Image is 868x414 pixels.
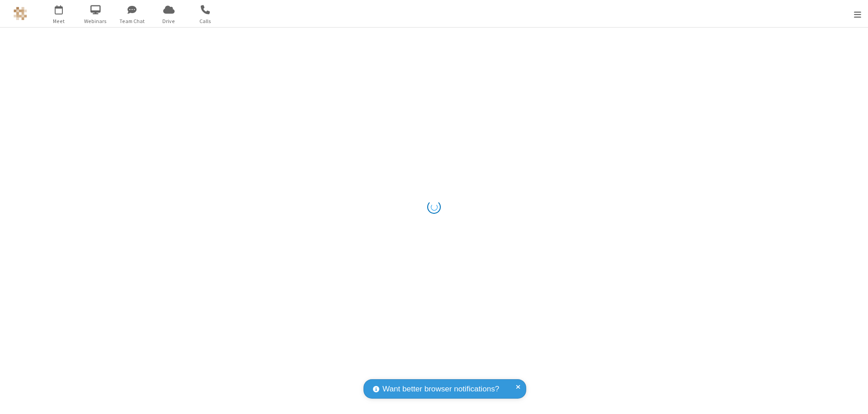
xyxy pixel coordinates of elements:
[79,17,113,25] span: Webinars
[189,17,222,25] span: Calls
[42,17,76,25] span: Meet
[382,383,499,395] span: Want better browser notifications?
[152,17,186,25] span: Drive
[115,17,149,25] span: Team Chat
[14,7,27,20] img: QA Selenium DO NOT DELETE OR CHANGE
